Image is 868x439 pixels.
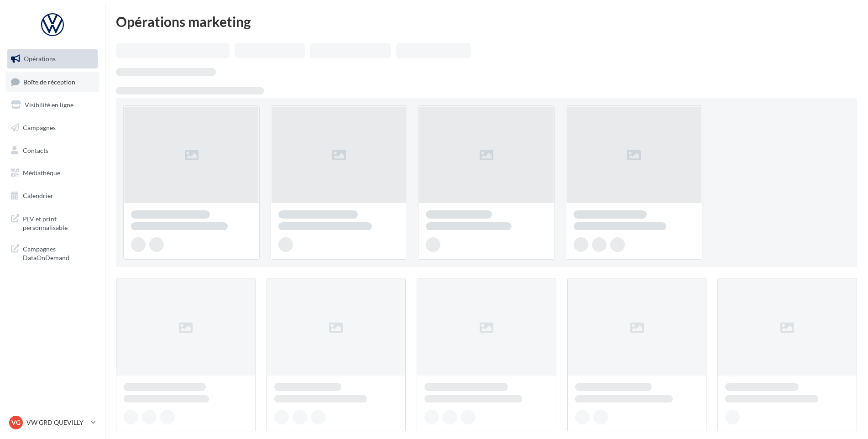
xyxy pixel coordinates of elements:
[26,418,87,427] p: VW GRD QUEVILLY
[24,55,56,63] span: Opérations
[23,146,48,154] span: Contacts
[11,418,21,427] span: VG
[5,95,99,115] a: Visibilité en ligne
[5,72,99,92] a: Boîte de réception
[7,414,98,431] a: VG VW GRD QUEVILLY
[5,118,99,137] a: Campagnes
[116,15,857,28] div: Opérations marketing
[5,239,99,266] a: Campagnes DataOnDemand
[5,186,99,205] a: Calendrier
[23,192,53,199] span: Calendrier
[23,243,94,262] span: Campagnes DataOnDemand
[23,169,60,177] span: Médiathèque
[25,101,73,109] span: Visibilité en ligne
[23,213,94,232] span: PLV et print personnalisable
[5,163,99,183] a: Médiathèque
[5,49,99,68] a: Opérations
[23,78,75,85] span: Boîte de réception
[5,209,99,236] a: PLV et print personnalisable
[23,124,56,131] span: Campagnes
[5,141,99,160] a: Contacts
